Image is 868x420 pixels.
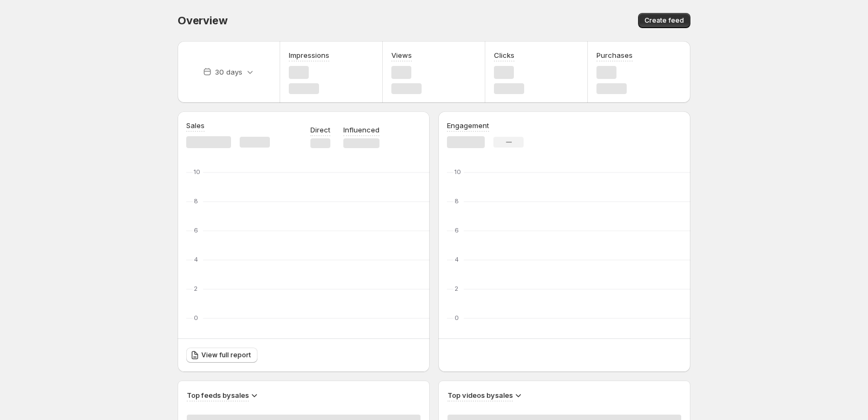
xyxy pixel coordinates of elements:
h3: Top videos by sales [447,390,513,401]
h3: Clicks [494,50,514,61]
span: View full report [201,351,251,359]
p: Influenced [343,124,379,135]
h3: Views [391,50,412,61]
text: 2 [194,285,198,292]
p: 30 days [215,66,242,77]
span: Create feed [645,16,684,25]
text: 6 [194,226,198,234]
h3: Engagement [447,120,489,131]
h3: Sales [186,120,205,131]
h3: Top feeds by sales [187,390,249,401]
a: View full report [186,348,257,363]
text: 8 [194,197,198,205]
text: 0 [455,314,459,322]
text: 10 [194,168,200,176]
span: Overview [178,14,227,27]
h3: Purchases [596,50,633,61]
text: 4 [194,256,198,263]
text: 2 [455,285,458,292]
text: 8 [455,197,459,205]
text: 4 [455,256,459,263]
text: 6 [455,226,459,234]
p: Direct [310,124,330,135]
text: 0 [194,314,198,322]
h3: Impressions [289,50,329,61]
button: Create feed [638,13,690,28]
text: 10 [455,168,461,176]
